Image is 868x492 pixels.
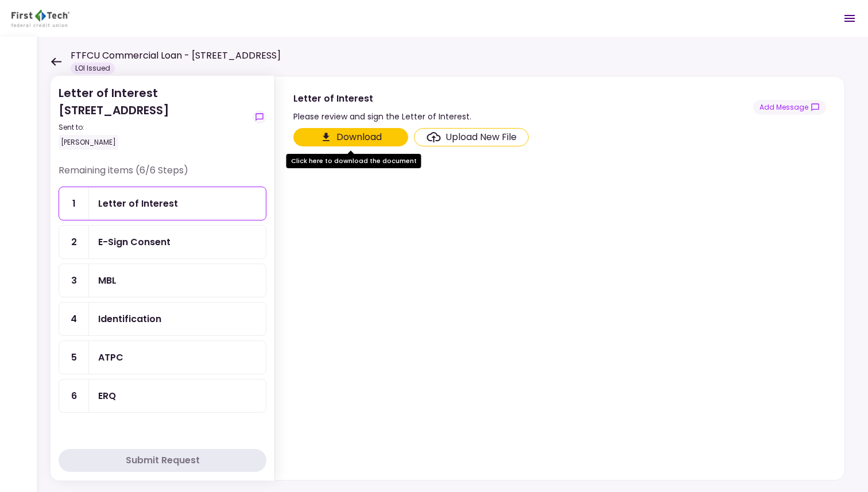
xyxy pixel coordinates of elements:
[126,454,200,467] div: Submit Request
[59,187,266,220] a: 1Letter of Interest
[59,264,89,297] div: 3
[753,100,826,115] button: show-messages
[59,379,89,412] div: 6
[59,303,89,335] div: 4
[11,10,69,27] img: Partner icon
[274,76,845,481] div: Letter of InterestPlease review and sign the Letter of Interest.show-messagesClick here to downlo...
[98,350,123,365] div: ATPC
[98,273,117,288] div: MBL
[836,5,863,32] button: Open menu
[286,154,421,168] div: Click here to download the document
[293,110,471,123] div: Please review and sign the Letter of Interest.
[59,135,118,150] div: [PERSON_NAME]
[59,187,89,220] div: 1
[59,264,266,297] a: 3MBL
[59,379,266,413] a: 6ERQ
[71,63,115,74] div: LOI Issued
[71,49,281,63] h1: FTFCU Commercial Loan - [STREET_ADDRESS]
[59,84,248,150] div: Letter of Interest [STREET_ADDRESS]
[98,389,116,403] div: ERQ
[253,110,266,124] button: show-messages
[59,122,248,133] div: Sent to:
[59,226,89,258] div: 2
[59,164,266,187] div: Remaining items (6/6 Steps)
[59,449,266,472] button: Submit Request
[59,225,266,259] a: 2E-Sign Consent
[98,312,161,326] div: Identification
[445,130,517,144] div: Upload New File
[98,196,178,211] div: Letter of Interest
[293,128,408,146] button: Click here to download the document
[98,235,170,249] div: E-Sign Consent
[59,341,89,374] div: 5
[59,302,266,336] a: 4Identification
[293,91,471,106] div: Letter of Interest
[59,340,266,374] a: 5ATPC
